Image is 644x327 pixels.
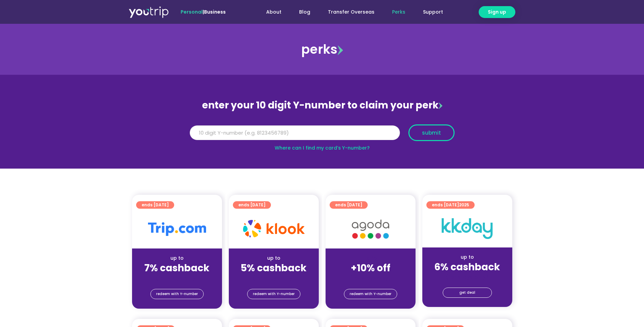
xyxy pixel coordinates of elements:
[459,202,469,208] span: 2025
[257,6,290,18] a: About
[136,201,174,209] a: ends [DATE]
[233,201,271,209] a: ends [DATE]
[181,8,203,15] span: Personal
[422,130,441,135] span: submit
[426,201,475,209] a: ends [DATE]2025
[144,261,209,275] strong: 7% cashback
[330,201,368,209] a: ends [DATE]
[244,6,452,18] nav: Menu
[142,201,169,209] span: ends [DATE]
[351,261,390,275] strong: +10% off
[459,288,475,297] span: get deal
[479,6,515,18] a: Sign up
[247,289,300,299] a: redeem with Y-number
[190,124,455,146] form: Y Number
[432,201,469,209] span: ends [DATE]
[241,261,307,275] strong: 5% cashback
[364,255,377,261] span: up to
[428,254,507,261] div: up to
[344,289,397,299] a: redeem with Y-number
[383,6,414,18] a: Perks
[137,274,217,281] div: (for stays only)
[156,289,198,299] span: redeem with Y-number
[238,201,265,209] span: ends [DATE]
[408,124,455,141] button: submit
[335,201,362,209] span: ends [DATE]
[350,289,391,299] span: redeem with Y-number
[181,8,226,15] span: |
[434,260,500,274] strong: 6% cashback
[488,8,506,16] span: Sign up
[204,8,226,15] a: Business
[234,255,313,262] div: up to
[331,274,410,281] div: (for stays only)
[290,6,319,18] a: Blog
[234,274,313,281] div: (for stays only)
[190,125,400,140] input: 10 digit Y-number (e.g. 8123456789)
[253,289,295,299] span: redeem with Y-number
[443,288,492,298] a: get deal
[414,6,452,18] a: Support
[319,6,383,18] a: Transfer Overseas
[137,255,217,262] div: up to
[275,144,370,151] a: Where can I find my card’s Y-number?
[186,97,458,114] div: enter your 10 digit Y-number to claim your perk
[428,273,507,280] div: (for stays only)
[150,289,204,299] a: redeem with Y-number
